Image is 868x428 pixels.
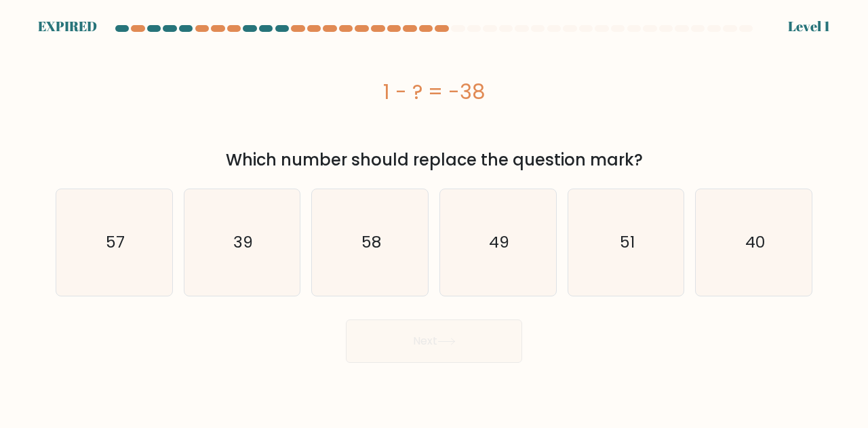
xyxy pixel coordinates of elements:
[788,16,830,37] div: Level 1
[38,16,97,37] div: EXPIRED
[106,231,125,254] text: 57
[361,231,381,254] text: 58
[64,148,804,172] div: Which number should replace the question mark?
[745,231,765,254] text: 40
[56,77,812,107] div: 1 - ? = -38
[233,231,253,254] text: 39
[620,231,635,254] text: 51
[489,231,509,254] text: 49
